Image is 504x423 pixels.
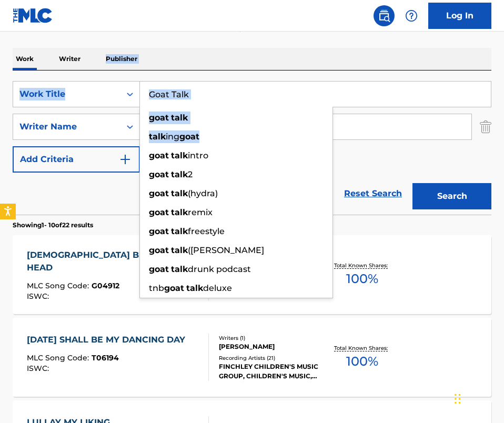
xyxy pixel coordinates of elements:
[171,245,188,255] strong: talk
[171,264,188,274] strong: talk
[171,207,188,217] strong: talk
[203,283,232,293] span: deluxe
[149,226,169,236] strong: goat
[27,281,92,290] span: MLC Song Code :
[378,9,390,22] img: search
[188,150,208,160] span: intro
[13,146,140,173] button: Add Criteria
[149,245,169,255] strong: goat
[149,132,166,142] strong: talk
[103,48,140,70] p: Publisher
[149,207,169,217] strong: goat
[27,364,52,373] span: ISWC :
[27,291,52,301] span: ISWC :
[164,283,184,293] strong: goat
[13,81,491,215] form: Search Form
[19,120,114,133] div: Writer Name
[19,88,114,100] div: Work Title
[166,132,179,142] span: ing
[171,226,188,236] strong: talk
[334,261,390,269] p: Total Known Shares:
[412,183,491,209] button: Search
[219,334,322,342] div: Writers ( 1 )
[149,169,169,179] strong: goat
[13,220,93,230] p: Showing 1 - 10 of 22 results
[346,269,378,288] span: 100 %
[27,334,190,346] div: [DATE] SHALL BE MY DANCING DAY
[455,383,461,415] div: Drag
[149,150,169,160] strong: goat
[188,226,225,236] span: freestyle
[92,353,119,362] span: T06194
[56,48,84,70] p: Writer
[13,235,491,314] a: [DEMOGRAPHIC_DATA] BE IN MY HEADMLC Song Code:G04912ISWC:Writers (1)[PERSON_NAME]Recording Artist...
[186,283,203,293] strong: talk
[188,264,251,274] span: drunk podcast
[149,264,169,274] strong: goat
[428,3,491,29] a: Log In
[188,169,193,179] span: 2
[13,318,491,397] a: [DATE] SHALL BE MY DANCING DAYMLC Song Code:T06194ISWC:Writers (1)[PERSON_NAME]Recording Artists ...
[13,8,53,23] img: MLC Logo
[149,283,164,293] span: tnb
[451,372,504,423] iframe: Chat Widget
[334,344,390,352] p: Total Known Shares:
[179,132,199,142] strong: goat
[188,188,218,198] span: (hydra)
[405,9,418,22] img: help
[119,153,132,166] img: 9d2ae6d4665cec9f34b9.svg
[346,352,378,371] span: 100 %
[401,5,422,26] div: Help
[92,281,119,290] span: G04912
[171,169,188,179] strong: talk
[171,113,188,123] strong: talk
[339,182,407,205] a: Reset Search
[27,353,92,362] span: MLC Song Code :
[188,245,264,255] span: ([PERSON_NAME]
[27,249,200,274] div: [DEMOGRAPHIC_DATA] BE IN MY HEAD
[480,114,491,140] img: Delete Criterion
[171,150,188,160] strong: talk
[374,5,395,26] a: Public Search
[149,113,169,123] strong: goat
[149,188,169,198] strong: goat
[219,342,322,351] div: [PERSON_NAME]
[171,188,188,198] strong: talk
[219,362,322,381] div: FINCHLEY CHILDREN'S MUSIC GROUP, CHILDREN'S MUSIC, CHILDREN'S MUSIC, [PERSON_NAME], [PERSON_NAME]...
[219,354,322,362] div: Recording Artists ( 21 )
[13,48,37,70] p: Work
[188,207,213,217] span: remix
